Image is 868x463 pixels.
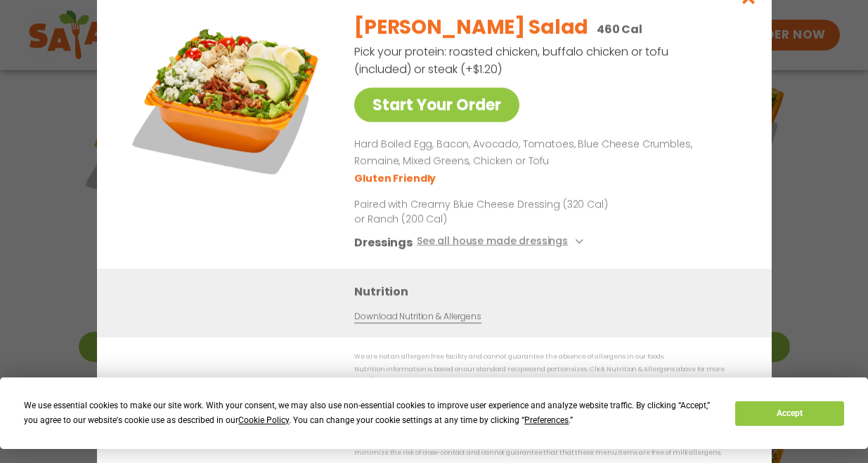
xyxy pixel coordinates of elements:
[354,364,744,386] p: Nutrition information is based on our standard recipes and portion sizes. Click Nutrition & Aller...
[597,20,642,38] p: 460 Cal
[354,171,438,186] li: Gluten Friendly
[129,2,325,199] img: Featured product photo for Cobb Salad
[416,234,587,251] button: See all house made dressings
[354,351,744,362] p: We are not an allergen free facility and cannot guarantee the absence of allergens in our foods.
[24,398,718,428] div: We use essential cookies to make our site work. With your consent, we may also use non-essential ...
[524,415,569,425] span: Preferences
[354,234,413,251] h3: Dressings
[354,13,588,42] h2: [PERSON_NAME] Salad
[735,401,843,426] button: Accept
[354,283,751,300] h3: Nutrition
[354,197,614,227] p: Paired with Creamy Blue Cheese Dressing (320 Cal) or Ranch (200 Cal)
[354,310,481,323] a: Download Nutrition & Allergens
[238,415,289,425] span: Cookie Policy
[354,43,671,78] p: Pick your protein: roasted chicken, buffalo chicken or tofu (included) or steak (+$1.20)
[354,136,738,170] p: Hard Boiled Egg, Bacon, Avocado, Tomatoes, Blue Cheese Crumbles, Romaine, Mixed Greens, Chicken o...
[354,88,519,122] a: Start Your Order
